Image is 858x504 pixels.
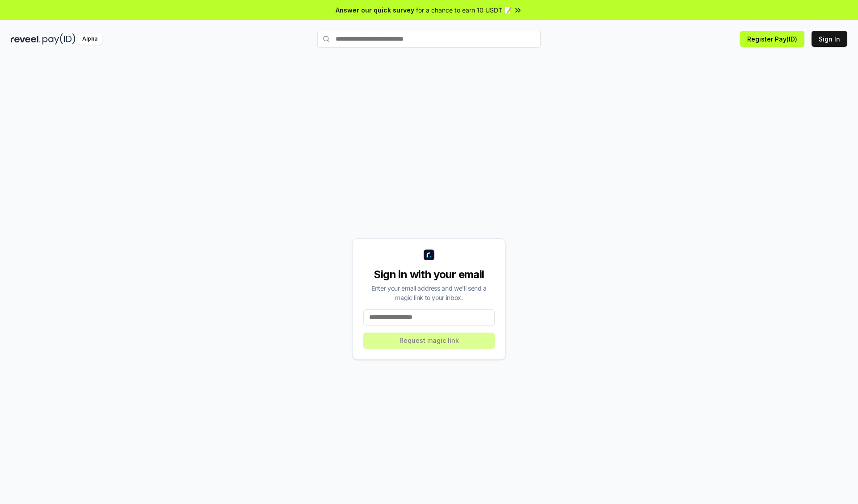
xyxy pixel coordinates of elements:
img: logo_small [424,250,434,260]
button: Sign In [812,31,847,47]
div: Enter your email address and we’ll send a magic link to your inbox. [363,283,495,302]
button: Register Pay(ID) [740,31,804,47]
img: pay_id [42,33,76,45]
span: for a chance to earn 10 USDT 📝 [416,5,512,15]
img: reveel_dark [11,33,41,45]
div: Alpha [77,33,102,45]
span: Answer our quick survey [336,5,414,15]
div: Sign in with your email [363,267,495,282]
